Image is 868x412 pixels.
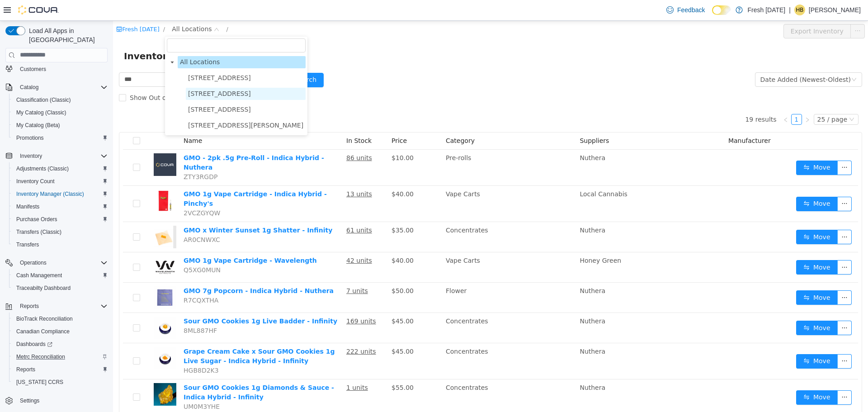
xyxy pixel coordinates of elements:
[737,3,752,18] button: icon: ellipsis
[278,206,301,213] span: $35.00
[2,81,111,94] button: Catalog
[9,162,111,175] button: Adjustments (Classic)
[712,5,731,15] input: Dark Mode
[16,203,39,210] span: Manifests
[704,94,734,104] div: 25 / page
[467,236,508,243] span: Honey Green
[724,140,739,154] button: icon: ellipsis
[233,236,259,243] u: 42 units
[16,257,108,268] span: Operations
[13,326,73,337] a: Canadian Compliance
[9,213,111,226] button: Purchase Orders
[71,297,224,304] a: Sour GMO Cookies 1g Live Badder - Infinity
[16,134,44,142] span: Promotions
[13,339,56,350] a: Dashboards
[329,165,463,201] td: Vape Carts
[724,239,739,254] button: icon: ellipsis
[71,152,104,160] span: ZTY3RGDP
[13,163,72,174] a: Adjustments (Classic)
[13,176,108,187] span: Inventory Count
[13,163,108,174] span: Adjustments (Classic)
[113,5,115,12] span: /
[738,56,744,62] i: icon: down
[41,133,63,155] img: GMO - 2pk .5g Pre-Roll - Indica Hybrid - Nuthera placeholder
[278,327,301,334] span: $45.00
[16,82,108,93] span: Catalog
[71,189,107,196] span: 2VCZGYQW
[13,176,58,187] a: Inventory Count
[13,339,108,350] span: Dashboards
[689,93,700,104] li: Next Page
[3,5,9,11] i: icon: shop
[50,5,52,12] span: /
[9,363,111,376] button: Reports
[71,215,107,223] span: AR0CNWXC
[724,300,739,314] button: icon: ellipsis
[41,205,63,227] img: GMO x Winter Sunset 1g Shatter - Infinity hero shot
[13,239,42,250] a: Transfers
[67,38,107,45] span: All Locations
[278,236,301,243] span: $40.00
[724,209,739,223] button: icon: ellipsis
[2,150,111,162] button: Inventory
[16,301,108,312] span: Reports
[233,363,255,370] u: 1 units
[9,238,111,251] button: Transfers
[2,394,111,407] button: Settings
[54,18,193,32] input: filter select
[13,364,108,375] span: Reports
[71,116,89,123] span: Name
[41,265,63,288] img: GMO 7g Popcorn - Indica Hybrid - Nuthera hero shot
[13,227,65,237] a: Transfers (Classic)
[16,366,35,373] span: Reports
[632,93,663,104] li: 19 results
[13,214,108,225] span: Purchase Orders
[13,133,47,143] a: Promotions
[333,116,362,123] span: Category
[724,369,739,384] button: icon: ellipsis
[233,266,255,274] u: 7 units
[467,266,492,274] span: Nuthera
[9,338,111,350] a: Dashboards
[16,395,108,406] span: Settings
[71,346,106,353] span: HGB8D2K3
[233,297,263,304] u: 169 units
[13,270,66,281] a: Cash Management
[16,272,62,279] span: Cash Management
[233,170,259,177] u: 13 units
[789,5,791,15] p: |
[59,3,99,13] span: All Locations
[16,395,43,406] a: Settings
[13,120,64,131] a: My Catalog (Beta)
[467,133,492,141] span: Nuthera
[683,300,725,314] button: icon: swapMove
[9,94,111,106] button: Classification (Classic)
[71,133,211,150] a: GMO - 2pk .5g Pre-Roll - Indica Hybrid - Nuthera
[16,379,63,386] span: [US_STATE] CCRS
[75,101,190,108] span: [STREET_ADDRESS][PERSON_NAME]
[13,95,75,105] a: Classification (Classic)
[71,206,219,213] a: GMO x Winter Sunset 1g Shatter - Infinity
[16,109,66,116] span: My Catalog (Classic)
[25,26,108,44] span: Load All Apps in [GEOGRAPHIC_DATA]
[329,262,463,292] td: Flower
[679,94,689,104] a: 1
[16,64,50,75] a: Customers
[278,297,301,304] span: $45.00
[736,96,741,102] i: icon: down
[796,5,804,15] span: HB
[16,315,73,322] span: BioTrack Reconciliation
[683,333,725,348] button: icon: swapMove
[329,232,463,262] td: Vape Carts
[73,99,193,111] span: 240 E. Linwood Blvd.
[13,283,74,294] a: Traceabilty Dashboard
[71,327,222,344] a: Grape Cream Cake x Sour GMO Cookies 1g Live Sugar - Indica Hybrid - Infinity
[329,201,463,232] td: Concentrates
[233,327,263,334] u: 222 units
[724,270,739,284] button: icon: ellipsis
[18,5,59,14] img: Cova
[16,257,50,268] button: Operations
[75,69,138,76] span: [STREET_ADDRESS]
[71,266,221,274] a: GMO 7g Popcorn - Indica Hybrid - Nuthera
[233,116,259,123] span: In Stock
